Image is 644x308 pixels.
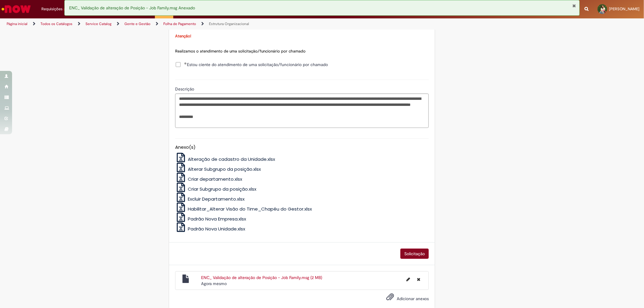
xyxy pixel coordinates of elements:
span: Criar Subgrupo da posição.xlsx [188,186,256,192]
a: ENC_ Validação de alteração de Posição - Job Family.msg (2 MB) [201,275,322,280]
a: Padrão Nova Unidade.xlsx [175,226,245,232]
span: Agora mesmo [201,281,227,286]
span: Padrão Nova Unidade.xlsx [188,226,245,232]
a: Gente e Gestão [124,21,150,26]
button: Fechar Notificação [572,3,576,8]
button: Solicitação [400,249,429,259]
a: Excluir Departamento.xlsx [175,196,245,202]
a: Alteração de cadastro da Unidade.xlsx [175,156,275,162]
span: Realizamos o atendimento de uma solicitação/funcionário por chamado [175,49,306,54]
span: Alteração de cadastro da Unidade.xlsx [188,156,275,162]
span: Excluir Departamento.xlsx [188,196,245,202]
span: Requisições [41,6,62,12]
a: Padrão Nova Empresa.xlsx [175,216,246,222]
span: [PERSON_NAME] [609,6,639,11]
ul: Trilhas de página [5,18,425,30]
textarea: Descrição [175,94,429,128]
span: Atenção! [175,33,191,39]
img: ServiceNow [1,3,32,15]
a: Alterar Subgrupo da posição.xlsx [175,166,261,172]
span: Estou ciente do atendimento de uma solicitação/funcionário por chamado [184,62,328,68]
button: Adicionar anexos [385,291,396,305]
span: Obrigatório Preenchido [184,62,187,65]
button: Editar nome de arquivo ENC_ Validação de alteração de Posição - Job Family.msg [403,275,414,284]
span: Padrão Nova Empresa.xlsx [188,216,246,222]
span: Habilitar_Alterar Visão do Time_Chapéu do Gestor.xlsx [188,206,312,212]
a: Página inicial [7,21,27,26]
span: Adicionar anexos [397,296,429,301]
a: Estrutura Organizacional [209,21,249,26]
a: Todos os Catálogos [40,21,72,26]
time: 01/10/2025 09:42:34 [201,281,227,286]
button: Excluir ENC_ Validação de alteração de Posição - Job Family.msg [413,275,424,284]
span: Criar departamento.xlsx [188,176,242,182]
a: Criar departamento.xlsx [175,176,242,182]
span: ENC_ Validação de alteração de Posição - Job Family.msg Anexado [69,5,195,11]
a: Criar Subgrupo da posição.xlsx [175,186,256,192]
h5: Anexo(s) [175,145,429,150]
span: Descrição [175,86,195,92]
a: Habilitar_Alterar Visão do Time_Chapéu do Gestor.xlsx [175,206,312,212]
span: Alterar Subgrupo da posição.xlsx [188,166,261,172]
a: Folha de Pagamento [163,21,196,26]
a: Service Catalog [85,21,111,26]
span: 2 [64,7,69,12]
